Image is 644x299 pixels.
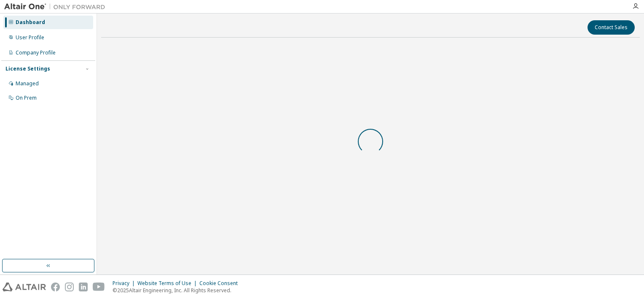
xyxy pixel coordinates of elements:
[113,287,243,294] p: © 2025 Altair Engineering, Inc. All Rights Reserved.
[65,283,74,291] img: instagram.svg
[137,280,199,287] div: Website Terms of Use
[113,280,137,287] div: Privacy
[4,3,110,11] img: Altair One
[199,280,243,287] div: Cookie Consent
[3,283,46,291] img: altair_logo.svg
[93,283,105,291] img: youtube.svg
[79,283,88,291] img: linkedin.svg
[5,65,50,72] div: License Settings
[51,283,60,291] img: facebook.svg
[16,80,39,87] div: Managed
[16,34,44,41] div: User Profile
[16,95,37,101] div: On Prem
[16,19,45,26] div: Dashboard
[16,49,56,56] div: Company Profile
[588,20,635,35] button: Contact Sales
